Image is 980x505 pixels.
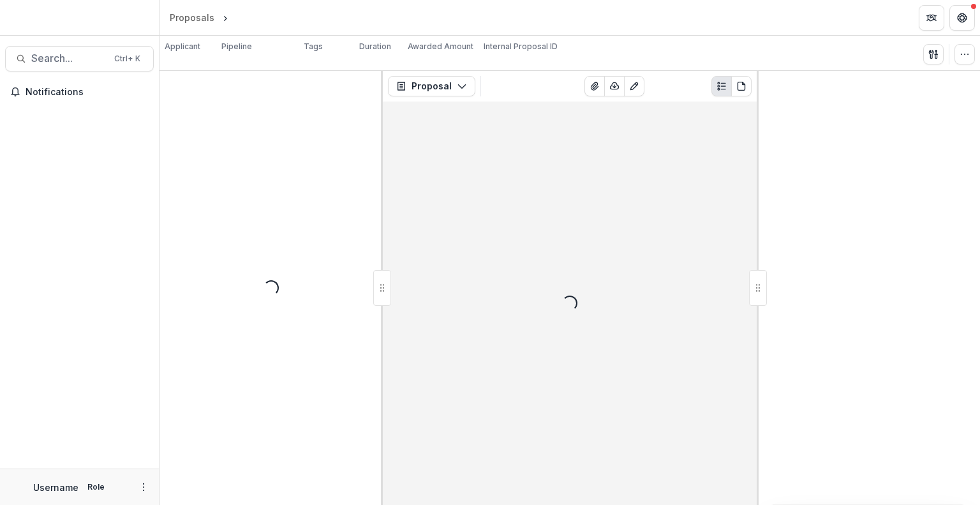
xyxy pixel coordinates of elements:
[711,76,732,96] button: Plaintext view
[388,76,475,96] button: Proposal
[221,41,252,52] p: Pipeline
[31,52,107,64] span: Search...
[165,8,285,27] nav: breadcrumb
[731,76,752,96] button: PDF view
[84,481,108,493] p: Role
[624,76,644,96] button: Edit as form
[165,8,219,27] a: Proposals
[136,479,151,495] button: More
[165,41,200,52] p: Applicant
[304,41,323,52] p: Tags
[33,481,78,494] p: Username
[5,82,154,102] button: Notifications
[359,41,391,52] p: Duration
[919,5,944,31] button: Partners
[584,76,605,96] button: View Attached Files
[484,41,558,52] p: Internal Proposal ID
[112,52,143,66] div: Ctrl + K
[170,11,214,24] div: Proposals
[408,41,473,52] p: Awarded Amount
[949,5,975,31] button: Get Help
[5,46,154,72] button: Search...
[26,87,149,98] span: Notifications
